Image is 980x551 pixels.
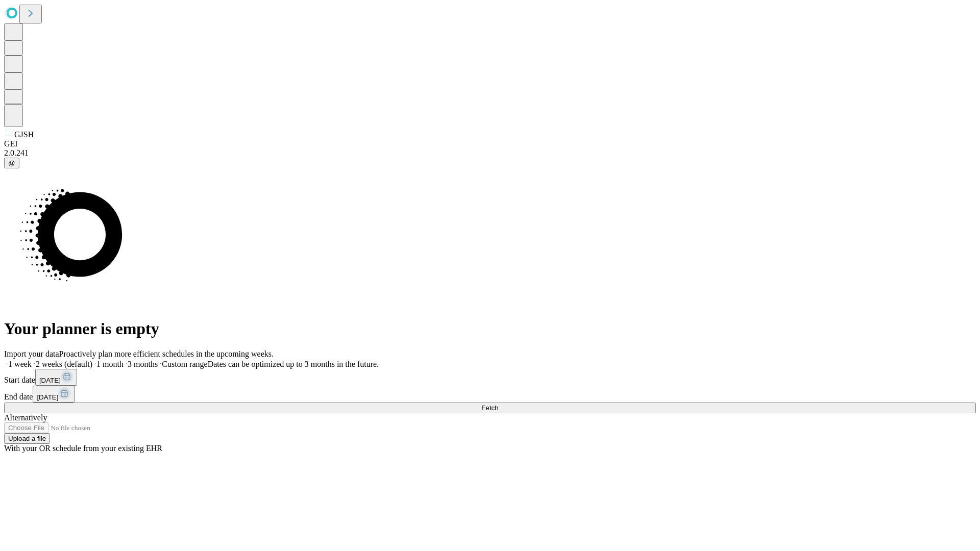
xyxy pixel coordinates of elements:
span: @ [8,159,15,167]
button: [DATE] [35,369,77,386]
span: GJSH [14,130,34,139]
span: 1 month [96,360,124,368]
div: End date [4,386,976,403]
span: Alternatively [4,413,47,422]
span: [DATE] [37,393,58,401]
div: 2.0.241 [4,148,976,158]
button: Upload a file [4,433,50,444]
span: 2 weeks (default) [36,360,92,368]
span: Import your data [4,349,59,358]
span: Proactively plan more efficient schedules in the upcoming weeks. [59,349,274,358]
div: GEI [4,139,976,148]
span: Custom range [162,360,207,368]
div: Start date [4,369,976,386]
button: Fetch [4,403,976,413]
span: Dates can be optimized up to 3 months in the future. [208,360,379,368]
button: @ [4,158,19,168]
h1: Your planner is empty [4,319,976,338]
span: 1 week [8,360,32,368]
span: 3 months [128,360,158,368]
span: With your OR schedule from your existing EHR [4,444,162,453]
span: [DATE] [39,377,61,384]
span: Fetch [481,404,498,412]
button: [DATE] [33,386,75,403]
